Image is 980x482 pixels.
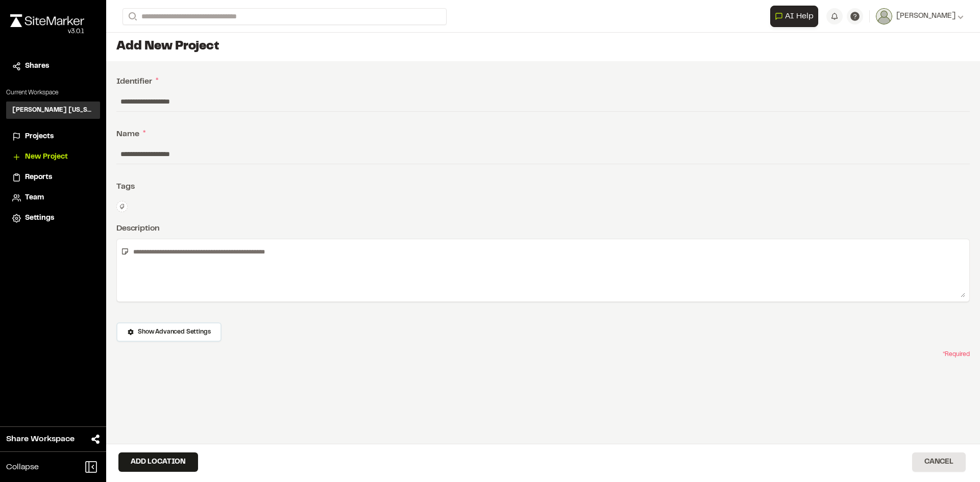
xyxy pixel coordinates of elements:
a: Shares [12,61,94,72]
div: Open AI Assistant [770,6,822,27]
span: Projects [25,131,54,142]
div: Name [116,128,970,140]
div: Identifier [116,75,970,88]
span: Share Workspace [6,433,75,445]
button: Show Advanced Settings [116,322,222,342]
span: New Project [25,151,68,163]
a: New Project [12,151,94,163]
button: Search [122,8,141,25]
span: * Required [943,350,970,359]
span: Team [25,192,44,204]
div: Description [116,222,970,235]
img: rebrand.png [10,14,84,27]
span: Settings [25,213,54,224]
button: Edit Tags [116,201,128,212]
span: Shares [25,61,49,72]
a: Settings [12,213,94,224]
button: [PERSON_NAME] [876,8,964,24]
a: Projects [12,131,94,142]
button: Cancel [912,452,966,472]
span: Collapse [6,461,39,473]
span: Show Advanced Settings [138,327,210,337]
span: Reports [25,172,52,183]
h1: Add New Project [116,39,970,55]
p: Current Workspace [6,88,100,97]
a: Reports [12,172,94,183]
button: Add Location [118,452,198,472]
div: Tags [116,181,970,193]
span: AI Help [785,10,814,22]
img: User [876,8,892,24]
h3: [PERSON_NAME] [US_STATE] [12,106,94,115]
span: [PERSON_NAME] [896,11,955,22]
div: Oh geez...please don't... [10,27,84,36]
button: Open AI Assistant [770,6,818,27]
a: Team [12,192,94,204]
